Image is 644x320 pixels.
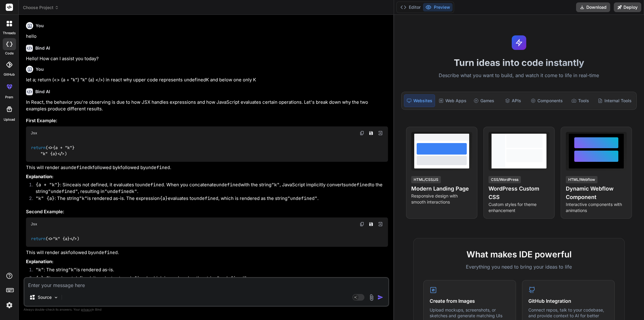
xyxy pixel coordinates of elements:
[3,31,16,36] label: threads
[411,176,441,183] div: HTML/CSS/JS
[104,188,137,194] code: "undefinedk"
[48,188,78,194] code: "undefined"
[566,176,598,183] div: HTML/Webflow
[398,57,640,68] h1: Turn ideas into code instantly
[48,236,53,241] span: <>
[35,89,50,95] h6: Bind AI
[576,2,610,12] button: Download
[31,145,46,150] span: return
[26,259,53,264] strong: Explanation:
[31,236,46,241] span: return
[31,195,388,204] li: : The string is rendered as-is. The expression evaluates to , which is rendered as the string .
[57,151,65,156] span: </>
[53,295,59,300] img: Pick Models
[36,23,44,29] h6: You
[35,45,50,51] h6: Bind AI
[287,195,317,201] code: "undefined"
[36,275,44,281] code: {a}
[36,66,44,72] h6: You
[436,94,469,107] div: Web Apps
[31,145,75,156] span: {a + "k"} "k" {a}
[398,72,640,80] p: Describe what you want to build, and watch it come to life in real-time
[31,222,37,227] span: Jsx
[123,275,148,281] code: undefined
[528,94,565,107] div: Components
[378,221,383,227] img: Open in Browser
[566,94,594,107] div: Tools
[36,195,55,201] code: "k" {a}
[5,51,14,56] label: code
[146,165,170,171] code: undefined
[79,195,87,201] code: "k"
[31,145,75,157] code: ( )
[271,182,280,188] code: "k"
[26,117,388,124] h3: First Example:
[470,94,498,107] div: Games
[489,176,521,183] div: CSS/WordPress
[118,165,120,171] code: k
[489,201,549,214] p: Custom styles for theme enhancement
[423,263,615,270] p: Everything you need to bring your ideas to life
[4,72,15,77] label: GitHub
[404,94,435,107] div: Websites
[528,297,608,305] h4: GitHub Integration
[31,275,388,283] li: : Since is not defined, it evaluates to , which is rendered as the string .
[5,95,13,100] label: prem
[614,2,641,12] button: Deploy
[368,294,375,301] img: attachment
[499,94,527,107] div: APIs
[595,94,634,107] div: Internal Tools
[31,181,388,195] li: : Since is not defined, it evaluates to . When you concatenate with the string , JavaScript impli...
[48,145,53,150] span: <>
[31,236,80,242] code: ( )
[75,182,78,188] code: a
[23,5,59,11] span: Choose Project
[217,275,247,281] code: "undefined"
[360,222,364,227] img: copy
[26,164,388,171] p: This will render as followed by followed by .
[411,193,472,205] p: Responsive design with smooth interactions
[423,3,453,11] button: Preview
[378,130,383,136] img: Open in Browser
[398,3,423,11] button: Editor
[489,184,549,201] h4: WordPress Custom CSS
[38,294,52,300] p: Source
[26,174,53,179] strong: Explanation:
[48,236,77,241] span: "k" {a}
[36,267,44,273] code: "k"
[160,195,168,201] code: {a}
[367,220,375,228] button: Save file
[566,184,627,201] h4: Dynamic Webflow Component
[194,195,218,201] code: undefined
[430,297,510,305] h4: Create from Images
[26,77,388,83] p: let a; return (<> {a + "k"} "k" {a} </>) in react why upper code represents undefinedK and below ...
[66,250,68,256] code: k
[93,250,118,256] code: undefined
[26,55,388,62] p: Hello! How can I assist you today?
[26,33,388,40] p: hello
[139,182,164,188] code: undefined
[26,208,388,215] h3: Second Example:
[423,248,615,261] h2: What makes IDE powerful
[566,201,627,214] p: Interactive components with animations
[26,249,388,256] p: This will render as followed by .
[66,165,93,171] code: undefinedk
[26,99,388,113] p: In React, the behavior you're observing is due to how JSX handles expressions and how JavaScript ...
[59,275,61,281] code: a
[216,182,241,188] code: undefined
[31,266,388,275] li: : The string is rendered as-is.
[68,267,76,273] code: "k"
[4,300,14,310] img: settings
[36,182,60,188] code: {a + "k"}
[31,131,37,136] span: Jsx
[24,307,389,312] p: Always double-check its answers. Your in Bind
[367,129,375,137] button: Save file
[411,184,472,193] h4: Modern Landing Page
[377,294,383,300] img: icon
[360,131,364,136] img: copy
[81,308,92,311] span: privacy
[4,117,15,122] label: Upload
[346,182,370,188] code: undefined
[70,236,77,241] span: </>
